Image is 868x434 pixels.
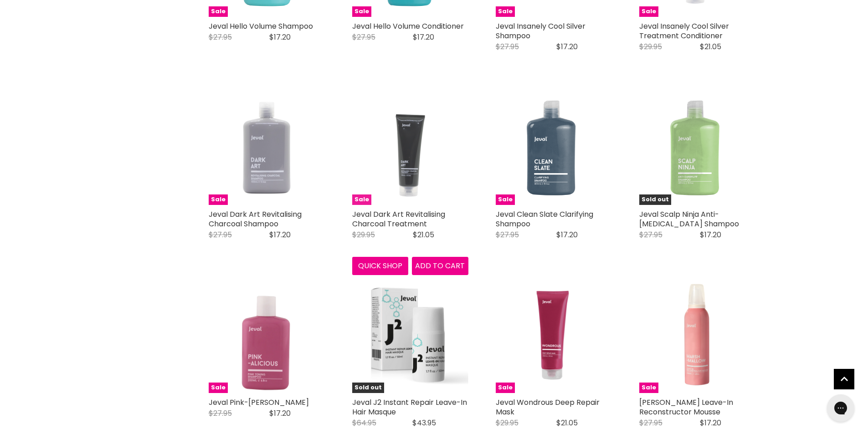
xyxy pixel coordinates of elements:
span: Sale [209,194,228,205]
a: Jeval Marshmallow Leave-In Reconstructor Mousse Sale [639,277,755,393]
span: Sale [496,6,515,17]
span: Sale [352,6,371,17]
span: $17.20 [269,32,291,42]
a: Jeval Pink-[PERSON_NAME] [209,397,309,408]
a: Jeval Scalp Ninja Anti- [MEDICAL_DATA] Shampoo [639,209,739,229]
span: Sale [496,383,515,393]
span: $17.20 [700,418,721,428]
span: $21.05 [700,41,721,52]
a: Jeval Hello Volume Conditioner [352,21,464,31]
a: Jeval Dark Art Revitalising Charcoal Shampoo Sale [209,89,325,205]
button: Quick shop [352,257,409,275]
a: Jeval Wondrous Deep Repair Mask [496,397,600,417]
span: $27.95 [352,32,375,42]
img: Jeval Dark Art Revitalising Charcoal Treatment [352,89,468,205]
img: Jeval Marshmallow Leave-In Reconstructor Mousse [672,277,723,393]
span: $17.20 [269,230,291,240]
span: $17.20 [413,32,434,42]
a: Jeval Clean Slate Clarifying Shampoo [496,209,593,229]
span: $29.95 [496,418,519,428]
img: Jeval Scalp Ninja Anti- Dandruff Shampoo [658,89,736,205]
span: Sold out [639,194,671,205]
span: Sale [352,194,371,205]
span: Sale [209,383,228,393]
a: Jeval Dark Art Revitalising Charcoal Shampoo [209,209,302,229]
a: Jeval Insanely Cool Silver Shampoo [496,21,586,41]
a: Jeval Dark Art Revitalising Charcoal Treatment Sale [352,89,468,205]
a: Jeval J2 Instant Repair Leave-In Hair Masque [352,397,467,417]
span: $27.95 [209,230,232,240]
span: $27.95 [496,230,519,240]
a: Jeval Wondrous Deep Repair Mask Jeval Wondrous Deep Repair Mask Sale [496,277,612,393]
a: Jeval Insanely Cool Silver Treatment Conditioner [639,21,729,41]
span: $17.20 [700,230,721,240]
span: $21.05 [413,230,434,240]
span: $27.95 [209,408,232,419]
a: Jeval Pink-alicious Shampoo Sale [209,277,325,393]
a: [PERSON_NAME] Leave-In Reconstructor Mousse [639,397,733,417]
span: $29.95 [639,41,662,52]
span: Sale [639,383,658,393]
span: Sale [496,194,515,205]
span: $21.05 [556,418,578,428]
span: $29.95 [352,230,375,240]
span: $43.95 [412,418,436,428]
a: Jeval Clean Slate Clarifying Shampoo Jeval Clean Slate Clarifying Shampoo Sale [496,89,612,205]
span: Sale [209,6,228,17]
span: $27.95 [209,32,232,42]
span: $17.20 [269,408,291,419]
span: $27.95 [639,230,663,240]
span: Add to cart [415,260,465,271]
img: Jeval Wondrous Deep Repair Mask [500,277,607,393]
span: $27.95 [496,41,519,52]
span: $17.20 [556,230,578,240]
a: Jeval Hello Volume Shampoo [209,21,313,31]
img: Jeval J2 Instant Repair Leave-In Hair Masque [352,277,468,393]
a: Jeval J2 Instant Repair Leave-In Hair Masque Jeval J2 Instant Repair Leave-In Hair Masque Sold out [352,277,468,393]
a: Jeval Dark Art Revitalising Charcoal Treatment [352,209,445,229]
img: Jeval Clean Slate Clarifying Shampoo [514,89,592,205]
span: Sale [639,6,658,17]
span: $17.20 [556,41,578,52]
span: $27.95 [639,418,663,428]
img: Jeval Dark Art Revitalising Charcoal Shampoo [209,89,325,205]
a: Jeval Scalp Ninja Anti- Dandruff Shampoo Sold out [639,89,755,205]
span: $64.95 [352,418,376,428]
iframe: Gorgias live chat messenger [822,391,859,425]
button: Add to cart [412,257,468,275]
img: Jeval Pink-alicious Shampoo [209,277,325,393]
span: Sold out [352,383,384,393]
